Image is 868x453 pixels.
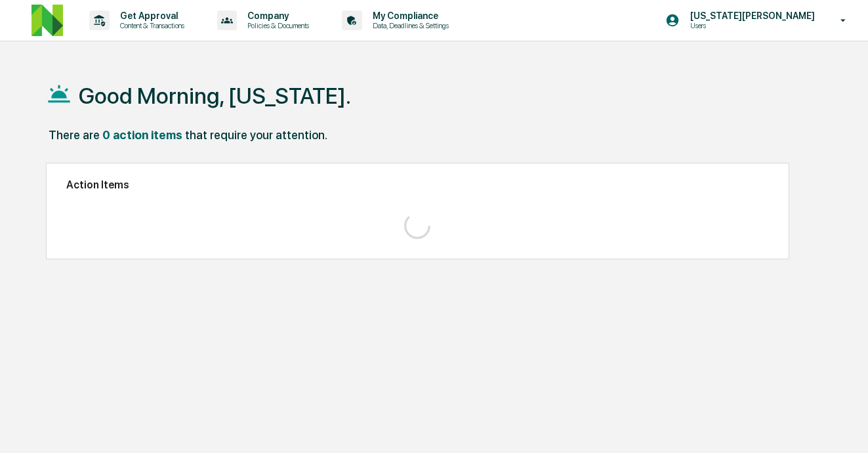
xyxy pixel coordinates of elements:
[680,21,808,30] p: Users
[362,11,455,21] p: My Compliance
[237,11,316,21] p: Company
[680,11,821,21] p: [US_STATE][PERSON_NAME]
[31,5,63,36] img: logo
[362,21,455,30] p: Data, Deadlines & Settings
[79,83,351,109] h1: Good Morning, [US_STATE].
[102,128,182,142] div: 0 action items
[237,21,316,30] p: Policies & Documents
[66,179,770,191] h2: Action Items
[185,128,327,142] div: that require your attention.
[49,128,100,142] div: There are
[110,11,191,21] p: Get Approval
[110,21,191,30] p: Content & Transactions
